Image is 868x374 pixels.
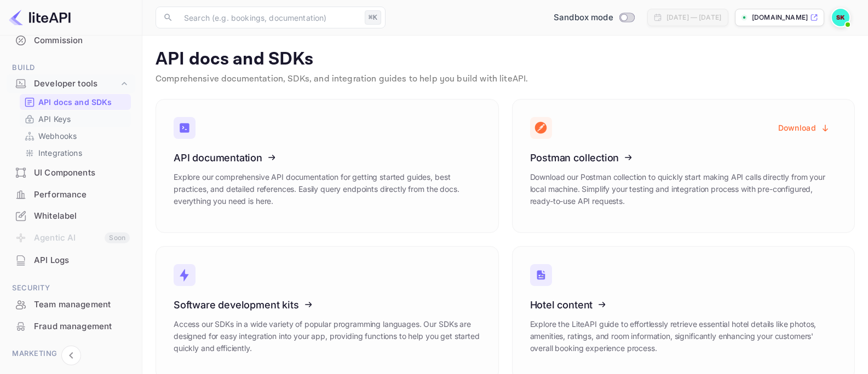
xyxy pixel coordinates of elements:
[752,13,808,22] p: [DOMAIN_NAME]
[7,206,135,227] div: Whitelabel
[7,294,135,315] div: Team management
[174,318,481,354] p: Access our SDKs in a wide variety of popular programming languages. Our SDKs are designed for eas...
[20,111,131,127] div: API Keys
[7,62,135,74] span: Build
[530,152,837,163] h3: Postman collection
[7,316,135,336] a: Fraud management
[24,130,127,142] a: Webhooks
[34,299,130,311] div: Team management
[7,30,135,50] a: Commission
[7,206,135,226] a: Whitelabel
[530,318,837,354] p: Explore the LiteAPI guide to effortlessly retrieve essential hotel details like photos, amenities...
[61,346,81,365] button: Collapse navigation
[530,171,837,207] p: Download our Postman collection to quickly start making API calls directly from your local machin...
[7,250,135,270] a: API Logs
[34,254,130,267] div: API Logs
[7,294,135,314] a: Team management
[666,13,721,22] div: [DATE] — [DATE]
[7,30,135,51] div: Commission
[34,34,130,47] div: Commission
[20,145,131,161] div: Integrations
[38,96,112,108] p: API docs and SDKs
[174,299,481,311] h3: Software development kits
[34,78,119,90] div: Developer tools
[34,210,130,223] div: Whitelabel
[174,171,481,207] p: Explore our comprehensive API documentation for getting started guides, best practices, and detai...
[20,128,131,144] div: Webhooks
[38,130,77,142] p: Webhooks
[7,184,135,206] div: Performance
[365,10,381,25] div: ⌘K
[7,282,135,294] span: Security
[24,147,127,159] a: Integrations
[156,99,499,233] a: API documentationExplore our comprehensive API documentation for getting started guides, best pra...
[24,113,127,125] a: API Keys
[156,73,855,86] p: Comprehensive documentation, SDKs, and integration guides to help you build with liteAPI.
[7,184,135,204] a: Performance
[34,189,130,201] div: Performance
[20,94,131,110] div: API docs and SDKs
[7,162,135,184] div: UI Components
[7,250,135,271] div: API Logs
[7,316,135,337] div: Fraud management
[34,320,130,333] div: Fraud management
[38,113,71,125] p: API Keys
[9,9,71,26] img: LiteAPI logo
[832,9,849,26] img: S k
[156,49,855,71] p: API docs and SDKs
[772,117,837,138] button: Download
[7,74,135,93] div: Developer tools
[24,96,127,108] a: API docs and SDKs
[7,348,135,360] span: Marketing
[34,167,130,179] div: UI Components
[549,11,639,24] div: Switch to Production mode
[554,11,613,24] span: Sandbox mode
[177,7,360,28] input: Search (e.g. bookings, documentation)
[174,152,481,163] h3: API documentation
[530,299,837,311] h3: Hotel content
[38,147,82,159] p: Integrations
[7,162,135,183] a: UI Components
